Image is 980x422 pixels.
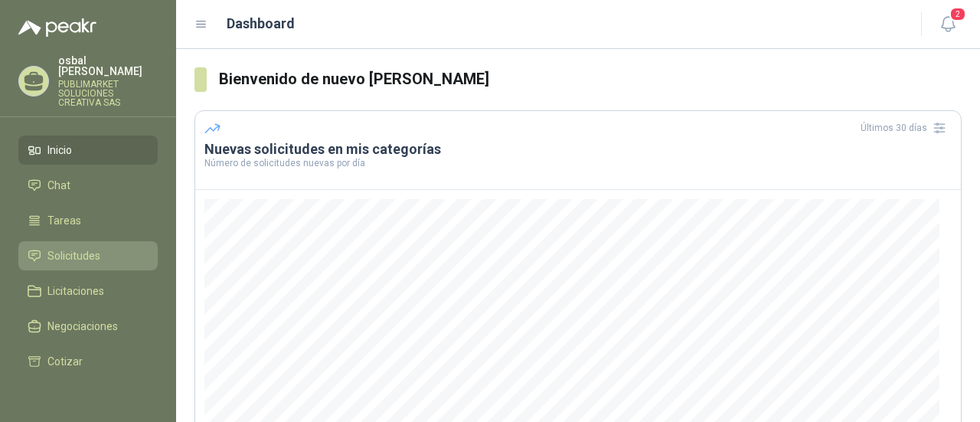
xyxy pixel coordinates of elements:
h3: Bienvenido de nuevo [PERSON_NAME] [219,67,962,91]
span: Solicitudes [47,247,100,264]
h3: Nuevas solicitudes en mis categorías [204,140,952,159]
span: Inicio [47,142,72,159]
img: Logo peakr [18,18,96,37]
span: Tareas [47,212,81,229]
div: Últimos 30 días [861,116,952,140]
span: Licitaciones [47,283,104,299]
span: Negociaciones [47,318,118,335]
span: Cotizar [47,353,83,370]
a: Licitaciones [18,276,158,306]
button: 2 [934,11,962,38]
p: PUBLIMARKET SOLUCIONES CREATIVA SAS [58,80,158,107]
a: Cotizar [18,347,158,376]
span: 2 [949,7,966,21]
span: Chat [47,177,70,194]
p: osbal [PERSON_NAME] [58,55,158,77]
h1: Dashboard [227,13,295,34]
a: Inicio [18,136,158,165]
a: Solicitudes [18,241,158,270]
p: Número de solicitudes nuevas por día [204,159,952,168]
a: Chat [18,171,158,200]
a: Negociaciones [18,312,158,341]
a: Tareas [18,206,158,235]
